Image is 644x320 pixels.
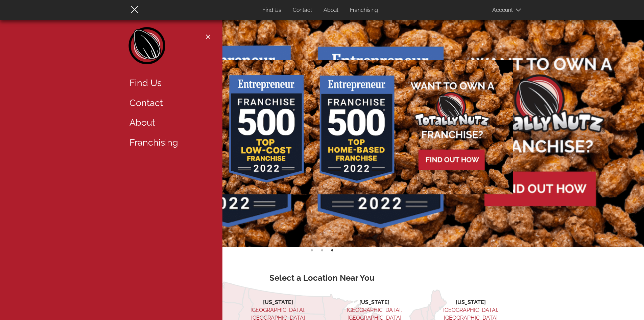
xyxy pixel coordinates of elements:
a: Home [128,27,167,68]
button: 1 of 3 [309,247,315,254]
h3: Select a Location Near You [135,274,510,282]
li: [US_STATE] [432,299,510,306]
img: Learn about franchising [131,60,513,194]
li: [US_STATE] [239,299,317,306]
a: About [124,113,212,133]
button: 2 of 3 [319,247,326,254]
a: Franchising [124,133,212,153]
a: Find Us [124,73,212,93]
li: [US_STATE] [335,299,413,306]
button: 3 of 3 [329,247,336,254]
a: Franchising [345,4,383,17]
a: Find Us [257,4,286,17]
a: About [318,4,343,17]
a: Contact [288,4,317,17]
a: Contact [124,93,212,113]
